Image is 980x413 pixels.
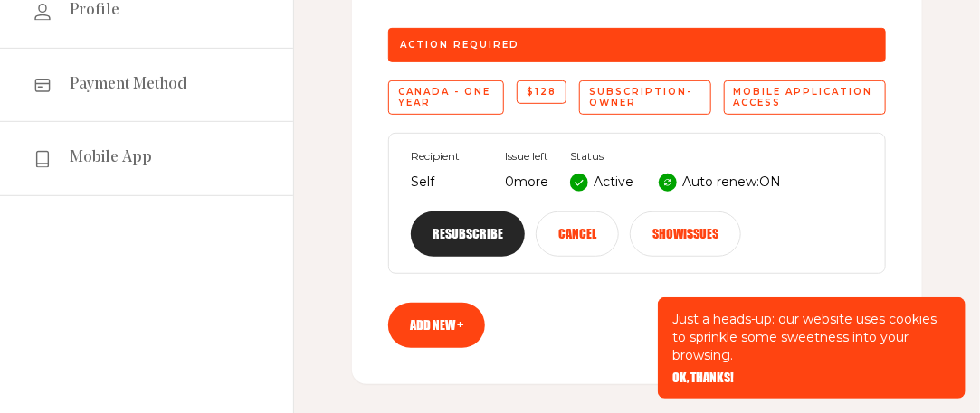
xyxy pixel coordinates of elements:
[579,80,710,115] div: subscription-owner
[70,74,187,96] span: Payment Method
[388,28,886,62] div: Action required
[70,147,152,169] span: Mobile App
[505,150,548,163] span: Issue left
[517,80,566,104] div: $128
[570,150,781,163] span: Status
[672,310,951,364] p: Just a heads-up: our website uses cookies to sprinkle some sweetness into your browsing.
[682,172,781,193] p: Auto renew: ON
[388,80,504,115] div: Canada - One year
[630,211,741,257] button: Showissues
[672,371,734,384] button: OK, THANKS!
[505,172,548,193] p: 0 more
[411,211,525,257] button: Resubscribe
[411,150,483,163] span: Recipient
[724,80,886,115] div: Mobile application access
[411,172,483,193] p: Self
[536,211,619,257] button: Cancel
[388,303,485,348] a: Add new +
[594,172,633,193] p: Active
